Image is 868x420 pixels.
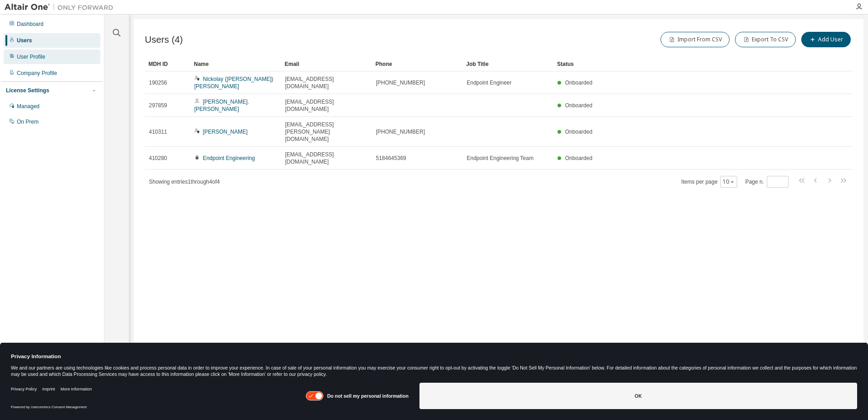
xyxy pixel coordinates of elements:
[557,57,805,71] div: Status
[466,57,550,71] div: Job Title
[17,118,39,125] div: On Prem
[17,70,57,77] div: Company Profile
[376,128,425,135] span: [PHONE_NUMBER]
[285,151,368,165] span: [EMAIL_ADDRESS][DOMAIN_NAME]
[194,99,249,112] a: [PERSON_NAME]. [PERSON_NAME]
[6,87,49,94] div: License Settings
[285,75,368,90] span: [EMAIL_ADDRESS][DOMAIN_NAME]
[285,98,368,113] span: [EMAIL_ADDRESS][DOMAIN_NAME]
[145,35,183,45] span: Users (4)
[565,80,592,86] span: Onboarded
[149,128,167,135] span: 410311
[285,57,368,71] div: Email
[285,121,368,143] span: [EMAIL_ADDRESS][PERSON_NAME][DOMAIN_NAME]
[17,103,39,110] div: Managed
[149,79,167,86] span: 190256
[467,79,512,86] span: Endpoint Engineer
[17,20,44,28] div: Dashboard
[376,155,406,162] span: 5184645369
[149,179,220,185] span: Showing entries 1 through 4 of 4
[149,155,167,162] span: 410280
[376,79,425,86] span: [PHONE_NUMBER]
[375,57,459,71] div: Phone
[565,155,592,161] span: Onboarded
[565,129,592,135] span: Onboarded
[681,176,737,188] span: Items per page
[194,76,273,90] a: Nickolay ([PERSON_NAME]) [PERSON_NAME]
[467,155,533,162] span: Endpoint Engineering Team
[735,32,796,47] button: Export To CSV
[203,155,255,161] a: Endpoint Engineering
[17,37,32,44] div: Users
[565,102,592,109] span: Onboarded
[148,57,187,71] div: MDH ID
[5,3,118,12] img: Altair One
[745,176,789,188] span: Page n.
[801,32,851,47] button: Add User
[723,178,735,185] button: 10
[194,57,277,71] div: Name
[17,53,45,60] div: User Profile
[203,129,248,135] a: [PERSON_NAME]
[149,102,167,109] span: 297859
[661,32,730,47] button: Import From CSV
